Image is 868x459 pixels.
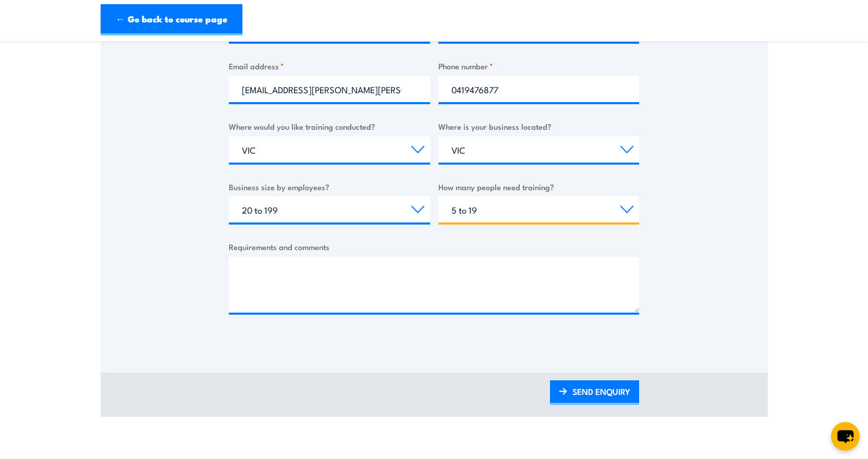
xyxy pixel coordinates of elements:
[831,422,860,451] button: chat-button
[229,181,430,193] label: Business size by employees?
[229,120,430,132] label: Where would you like training conducted?
[438,181,640,193] label: How many people need training?
[438,120,640,132] label: Where is your business located?
[229,60,430,72] label: Email address
[229,241,639,253] label: Requirements and comments
[550,380,639,405] a: SEND ENQUIRY
[101,4,242,35] a: ← Go back to course page
[438,60,640,72] label: Phone number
